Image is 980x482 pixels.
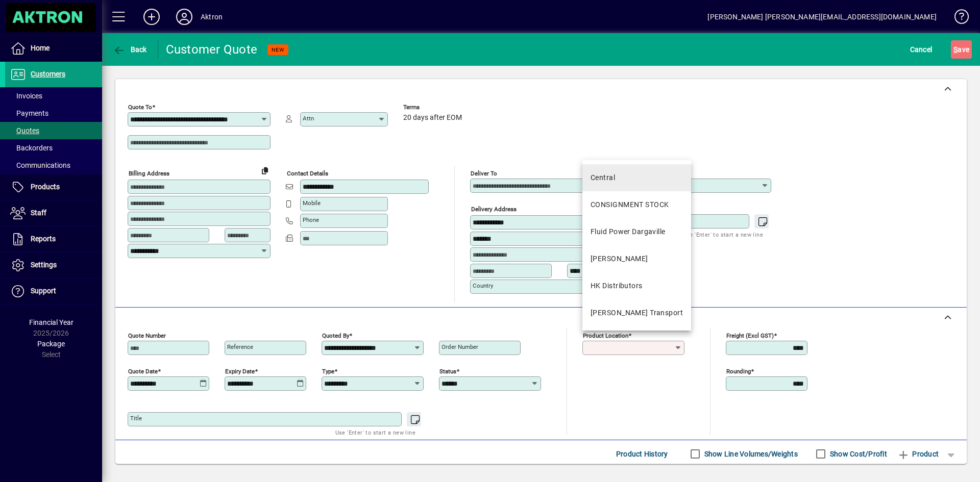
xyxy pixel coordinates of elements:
[225,367,255,374] mat-label: Expiry date
[5,174,102,200] a: Products
[166,41,258,58] div: Customer Quote
[947,2,967,35] a: Knowledge Base
[227,343,253,350] mat-label: Reference
[5,36,102,61] a: Home
[403,104,464,111] span: Terms
[442,343,478,350] mat-label: Order number
[582,245,691,272] mat-option: HAMILTON
[5,87,102,105] a: Invoices
[591,281,643,291] div: HK Distributors
[953,45,958,54] span: S
[37,340,65,348] span: Package
[303,115,314,122] mat-label: Attn
[128,332,166,339] mat-label: Quote number
[10,109,48,117] span: Payments
[201,9,223,25] div: Aktron
[31,235,56,243] span: Reports
[31,209,46,217] span: Staff
[591,253,648,264] div: [PERSON_NAME]
[582,272,691,299] mat-option: HK Distributors
[128,367,158,374] mat-label: Quote date
[135,8,168,26] button: Add
[303,216,319,223] mat-label: Phone
[303,199,321,207] mat-label: Mobile
[31,70,65,78] span: Customers
[612,445,672,463] button: Product History
[5,278,102,304] a: Support
[257,162,273,179] button: Copy to Delivery address
[335,426,415,438] mat-hint: Use 'Enter' to start a new line
[582,191,691,218] mat-option: CONSIGNMENT STOCK
[31,183,60,191] span: Products
[10,126,39,135] span: Quotes
[102,40,158,59] app-page-header-button: Back
[113,45,147,54] span: Back
[908,40,935,59] button: Cancel
[439,367,456,374] mat-label: Status
[683,229,763,240] mat-hint: Use 'Enter' to start a new line
[726,367,751,374] mat-label: Rounding
[591,199,669,210] div: CONSIGNMENT STOCK
[110,40,150,59] button: Back
[583,332,628,339] mat-label: Product location
[951,40,972,59] button: Save
[31,261,57,269] span: Settings
[322,367,334,374] mat-label: Type
[5,226,102,252] a: Reports
[726,332,774,339] mat-label: Freight (excl GST)
[31,287,56,295] span: Support
[322,332,349,339] mat-label: Quoted by
[582,218,691,245] mat-option: Fluid Power Dargaville
[168,8,201,26] button: Profile
[892,445,944,463] button: Product
[31,44,50,52] span: Home
[130,415,142,422] mat-label: Title
[953,41,969,58] span: ave
[707,9,937,25] div: [PERSON_NAME] [PERSON_NAME][EMAIL_ADDRESS][DOMAIN_NAME]
[591,226,666,237] div: Fluid Power Dargaville
[5,157,102,174] a: Communications
[5,105,102,122] a: Payments
[5,200,102,226] a: Staff
[910,41,933,58] span: Cancel
[5,139,102,157] a: Backorders
[403,114,462,122] span: 20 days after EOM
[5,122,102,139] a: Quotes
[582,164,691,191] mat-option: Central
[591,172,615,183] div: Central
[828,449,887,459] label: Show Cost/Profit
[29,318,73,326] span: Financial Year
[582,299,691,326] mat-option: T. Croft Transport
[702,449,798,459] label: Show Line Volumes/Weights
[471,170,497,177] mat-label: Deliver To
[272,46,284,53] span: NEW
[10,92,42,100] span: Invoices
[5,252,102,278] a: Settings
[128,104,152,111] mat-label: Quote To
[10,144,53,152] span: Backorders
[616,446,668,462] span: Product History
[591,308,683,318] div: [PERSON_NAME] Transport
[10,161,70,169] span: Communications
[473,282,493,289] mat-label: Country
[897,446,939,462] span: Product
